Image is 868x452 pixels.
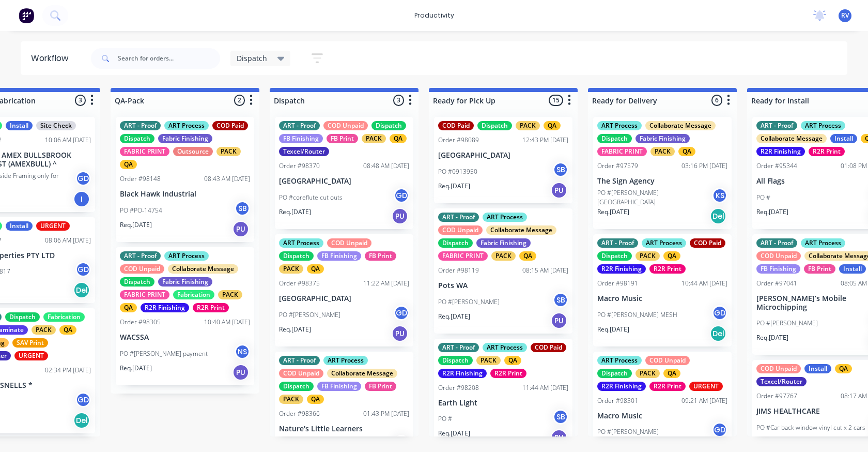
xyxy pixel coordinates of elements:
div: I [73,191,90,207]
div: productivity [409,8,459,23]
div: QA [390,134,407,143]
p: Req. [DATE] [279,207,311,217]
div: Dispatch [279,382,314,391]
div: Del [73,412,90,429]
div: GD [394,188,409,203]
div: COD Unpaid [323,121,368,130]
div: Site Check [36,121,76,130]
div: ART - ProofCOD UnpaidDispatchFB FinishingFB PrintPACKQATexcel/RouterOrder #9837008:48 AM [DATE][G... [275,117,413,229]
div: QA [307,264,324,274]
div: COD Paid [438,121,474,130]
div: FABRIC PRINT [120,147,169,156]
p: Req. [DATE] [120,220,152,230]
div: COD Unpaid [279,369,323,378]
div: SB [394,435,409,450]
div: ART Process [164,121,209,130]
div: GD [712,305,727,321]
div: SB [553,292,568,308]
div: COD Unpaid [756,251,801,261]
div: Order #97041 [756,279,797,288]
div: PACK [491,251,516,261]
div: R2R Finishing [597,382,646,391]
p: PO #[PERSON_NAME][GEOGRAPHIC_DATA] [597,188,712,207]
div: ART - Proof [756,238,797,248]
p: Req. [DATE] [438,312,470,321]
div: Del [710,208,726,224]
div: 02:34 PM [DATE] [45,366,91,375]
div: GD [712,422,727,438]
div: QA [120,160,137,169]
div: FB Finishing [279,134,323,143]
p: Req. [DATE] [756,333,788,342]
div: PACK [32,325,56,335]
div: Dispatch [120,134,154,143]
div: ART - Proof [597,238,638,248]
div: Order #98089 [438,135,479,145]
div: QA [504,356,521,365]
div: Dispatch [438,238,473,248]
div: Order #98148 [120,174,161,184]
input: Search for orders... [118,48,220,69]
p: Req. [DATE] [120,364,152,373]
p: [GEOGRAPHIC_DATA] [279,177,409,186]
div: Collaborate Message [645,121,716,130]
div: FB Print [804,264,835,274]
div: ART Process [597,121,642,130]
div: PU [392,325,408,342]
div: GD [75,262,91,277]
div: ART ProcessCollaborate MessageDispatchFabric FinishingFABRIC PRINTPACKQAOrder #9757903:16 PM [DAT... [593,117,732,229]
p: Req. [DATE] [597,325,629,334]
div: Dispatch [120,277,154,287]
div: URGENT [36,221,70,231]
p: PO #[PERSON_NAME] payment [120,349,208,358]
div: COD Unpaid [327,238,371,248]
div: Order #97579 [597,161,638,171]
div: Dispatch [279,251,314,261]
p: PO #coreflute cut outs [279,193,343,202]
div: PU [233,221,249,237]
div: ART Process [483,343,527,352]
div: PU [551,182,567,199]
div: COD Paid [212,121,248,130]
p: PO # [438,414,452,424]
div: Fabrication [173,290,214,299]
div: Dispatch [5,312,40,322]
div: Order #98370 [279,161,320,171]
div: Order #98301 [597,396,638,405]
div: Workflow [31,52,73,65]
div: Dispatch [371,121,406,130]
div: R2R Finishing [438,369,487,378]
div: ART - Proof [279,356,320,365]
p: PO #PO-14754 [120,206,162,215]
div: PACK [279,264,303,274]
div: 08:06 AM [DATE] [45,236,91,245]
div: GD [75,171,91,186]
div: PACK [362,134,386,143]
p: Nature's Little Learners [279,425,409,433]
div: Del [710,325,726,342]
p: Macro Music [597,294,727,303]
div: SAV Print [12,338,48,348]
div: ART - ProofART ProcessCOD PaidDispatchFabric FinishingFABRIC PRINTOutsourcePACKQAOrder #9814808:4... [116,117,254,242]
div: ART - Proof [279,121,320,130]
div: R2R Print [649,382,686,391]
div: ART - Proof [438,343,479,352]
div: URGENT [689,382,723,391]
p: Req. [DATE] [438,182,470,191]
div: PU [233,364,249,381]
div: PACK [216,147,241,156]
div: 10:06 AM [DATE] [45,135,91,145]
div: Fabrication [43,312,85,322]
div: SB [553,162,568,177]
div: FB Print [365,382,396,391]
div: Fabric Finishing [158,277,212,287]
div: 08:43 AM [DATE] [204,174,250,184]
div: 10:44 AM [DATE] [681,279,727,288]
div: PU [392,208,408,224]
div: FB Print [365,251,396,261]
div: QA [544,121,561,130]
div: ART - Proof [756,121,797,130]
div: FB Finishing [317,382,361,391]
div: FABRIC PRINT [120,290,169,299]
div: R2R Print [809,147,845,156]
